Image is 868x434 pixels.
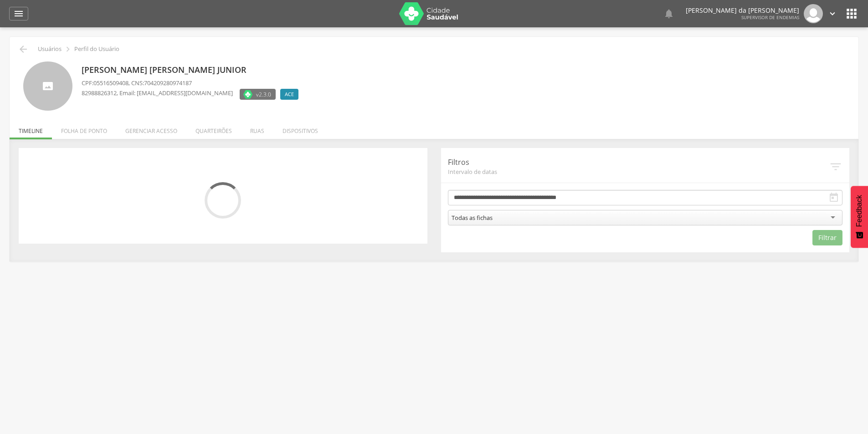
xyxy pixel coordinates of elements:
div: Todas as fichas [452,214,493,222]
li: Gerenciar acesso [116,118,186,139]
li: Quarteirões [186,118,241,139]
a:  [827,4,837,23]
i:  [844,6,859,21]
i:  [829,160,842,174]
i:  [63,44,73,54]
li: Ruas [241,118,273,139]
i:  [828,192,839,203]
i:  [18,44,29,55]
span: ACE [285,91,294,98]
span: Intervalo de datas [448,168,829,176]
p: [PERSON_NAME] da [PERSON_NAME] [686,7,799,14]
p: Filtros [448,157,829,168]
i:  [13,8,24,19]
span: v2.3.0 [256,90,271,99]
i:  [663,8,674,19]
li: Dispositivos [273,118,327,139]
p: Usuários [38,46,62,53]
span: 704209280974187 [144,79,192,87]
span: 82988826312 [82,89,117,97]
p: Perfil do Usuário [74,46,119,53]
a:  [9,7,28,20]
p: CPF: , CNS: [82,79,303,87]
span: 05516509408 [93,79,128,87]
button: Filtrar [812,230,842,245]
p: [PERSON_NAME] [PERSON_NAME] Junior [82,64,303,76]
span: Supervisor de Endemias [741,14,799,20]
p: , Email: [EMAIL_ADDRESS][DOMAIN_NAME] [82,89,233,97]
li: Folha de ponto [52,118,116,139]
i:  [827,9,837,19]
button: Feedback - Mostrar pesquisa [851,186,868,248]
a:  [663,4,674,23]
span: Feedback [855,195,863,227]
